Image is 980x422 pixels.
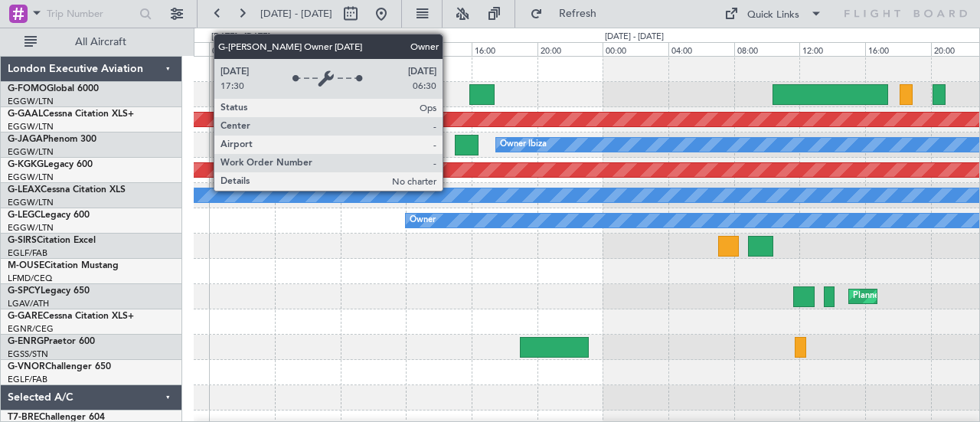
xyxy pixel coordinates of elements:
[8,160,44,169] span: G-KGKG
[8,160,93,169] a: G-KGKGLegacy 600
[865,42,931,56] div: 16:00
[40,37,162,47] span: All Aircraft
[8,197,54,208] a: EGGW/LTN
[472,42,537,56] div: 16:00
[8,172,54,183] a: EGGW/LTN
[406,42,472,56] div: 12:00
[8,185,126,195] a: G-LEAXCessna Citation XLS
[8,185,41,195] span: G-LEAX
[47,2,135,25] input: Trip Number
[8,286,41,296] span: G-SPCY
[8,211,90,220] a: G-LEGCLegacy 600
[8,222,54,234] a: EGGW/LTN
[8,110,134,119] a: G-GAALCessna Citation XLS+
[717,2,830,26] button: Quick Links
[8,312,43,321] span: G-GARE
[8,298,49,309] a: LGAV/ATH
[8,312,134,321] a: G-GARECessna Citation XLS+
[8,84,99,93] a: G-FOMOGlobal 6000
[8,96,54,107] a: EGGW/LTN
[8,286,90,296] a: G-SPCYLegacy 650
[8,348,48,360] a: EGSS/STN
[8,337,95,346] a: G-ENRGPraetor 600
[8,362,111,371] a: G-VNORChallenger 650
[209,42,275,56] div: 00:00
[605,31,664,44] div: [DATE] - [DATE]
[8,135,96,144] a: G-JAGAPhenom 300
[8,236,96,245] a: G-SIRSCitation Excel
[546,8,610,19] span: Refresh
[537,42,603,56] div: 20:00
[500,133,547,156] div: Owner Ibiza
[8,146,54,158] a: EGGW/LTN
[8,247,47,259] a: EGLF/FAB
[8,273,52,284] a: LFMD/CEQ
[8,261,44,270] span: M-OUSE
[8,413,39,422] span: T7-BRE
[8,413,105,422] a: T7-BREChallenger 604
[211,31,270,44] div: [DATE] - [DATE]
[8,323,54,335] a: EGNR/CEG
[410,209,436,232] div: Owner
[747,8,799,23] div: Quick Links
[523,2,615,26] button: Refresh
[8,374,47,385] a: EGLF/FAB
[17,30,166,54] button: All Aircraft
[734,42,800,56] div: 08:00
[8,236,37,245] span: G-SIRS
[8,261,119,270] a: M-OUSECitation Mustang
[799,42,865,56] div: 12:00
[668,42,734,56] div: 04:00
[8,211,41,220] span: G-LEGC
[275,42,341,56] div: 04:00
[8,110,43,119] span: G-GAAL
[603,42,668,56] div: 00:00
[8,362,45,371] span: G-VNOR
[8,337,44,346] span: G-ENRG
[260,7,332,21] span: [DATE] - [DATE]
[8,84,47,93] span: G-FOMO
[8,135,43,144] span: G-JAGA
[8,121,54,132] a: EGGW/LTN
[341,42,407,56] div: 08:00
